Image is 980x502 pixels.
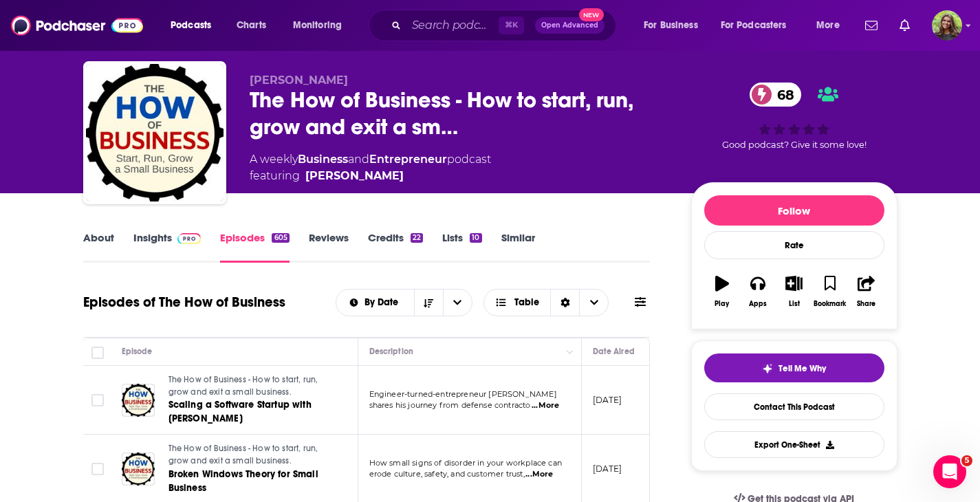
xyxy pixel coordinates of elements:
[309,231,349,263] a: Reviews
[368,231,423,263] a: Credits22
[272,233,289,243] div: 605
[778,363,826,374] span: Tell Me Why
[382,10,629,41] div: Search podcasts, credits, & more...
[369,153,447,166] a: Entrepreneur
[550,290,579,316] div: Sort Direction
[848,267,884,316] button: Share
[857,300,875,308] div: Share
[740,267,776,316] button: Apps
[168,374,334,398] a: The How of Business - How to start, run, grow and exit a small business.
[406,14,499,36] input: Search podcasts, credits, & more...
[749,300,767,308] div: Apps
[722,140,867,150] span: Good podcast? Give it some love!
[168,375,318,397] span: The How of Business - How to start, run, grow and exit a small business.
[168,444,318,466] span: The How of Business - How to start, run, grow and exit a small business.
[83,294,285,311] h1: Episodes of The How of Business
[789,300,800,308] div: List
[228,14,274,36] a: Charts
[414,290,443,316] button: Sort Direction
[860,14,883,37] a: Show notifications dropdown
[644,16,698,35] span: For Business
[336,289,472,316] h2: Choose List sort
[250,151,491,184] div: A weekly podcast
[443,290,472,316] button: open menu
[171,16,211,35] span: Podcasts
[750,83,801,107] a: 68
[369,389,557,399] span: Engineer-turned-entrepreneur [PERSON_NAME]
[704,195,884,226] button: Follow
[634,14,715,36] button: open menu
[122,343,153,360] div: Episode
[691,74,897,160] div: 68Good podcast? Give it some love!
[177,233,202,244] img: Podchaser Pro
[91,394,104,406] span: Toggle select row
[348,153,369,166] span: and
[807,14,857,36] button: open menu
[776,267,812,316] button: List
[579,8,604,21] span: New
[499,17,524,34] span: ⌘ K
[894,14,915,37] a: Show notifications dropdown
[168,468,318,494] span: Broken Windows Theory for Small Business
[168,398,334,426] a: Scaling a Software Startup with [PERSON_NAME]
[83,231,114,263] a: About
[298,153,348,166] a: Business
[237,16,266,35] span: Charts
[305,168,404,184] a: Henry Lopez
[336,298,414,307] button: open menu
[762,363,773,374] img: tell me why sparkle
[470,233,481,243] div: 10
[250,168,491,184] span: featuring
[283,14,360,36] button: open menu
[541,22,598,29] span: Open Advanced
[133,231,202,263] a: InsightsPodchaser Pro
[704,431,884,458] button: Export One-Sheet
[721,16,787,35] span: For Podcasters
[715,300,729,308] div: Play
[932,10,962,41] img: User Profile
[593,463,622,474] p: [DATE]
[514,298,539,307] span: Table
[161,14,229,36] button: open menu
[91,463,104,475] span: Toggle select row
[364,298,403,307] span: By Date
[704,353,884,382] button: tell me why sparkleTell Me Why
[704,267,740,316] button: Play
[532,400,559,411] span: ...More
[816,16,840,35] span: More
[86,64,224,201] img: The How of Business - How to start, run, grow and exit a small business.
[562,344,578,360] button: Column Actions
[814,300,846,308] div: Bookmark
[712,14,807,36] button: open menu
[932,10,962,41] span: Logged in as reagan34226
[704,231,884,259] div: Rate
[961,455,972,466] span: 5
[933,455,966,488] iframe: Intercom live chat
[704,393,884,420] a: Contact This Podcast
[11,12,143,39] img: Podchaser - Follow, Share and Rate Podcasts
[593,394,622,406] p: [DATE]
[293,16,342,35] span: Monitoring
[369,400,531,410] span: shares his journey from defense contracto
[593,343,635,360] div: Date Aired
[483,289,609,316] button: Choose View
[763,83,801,107] span: 68
[250,74,348,87] span: [PERSON_NAME]
[932,10,962,41] button: Show profile menu
[168,443,334,467] a: The How of Business - How to start, run, grow and exit a small business.
[168,468,334,495] a: Broken Windows Theory for Small Business
[411,233,423,243] div: 22
[442,231,481,263] a: Lists10
[525,469,553,480] span: ...More
[168,399,312,424] span: Scaling a Software Startup with [PERSON_NAME]
[812,267,848,316] button: Bookmark
[369,469,525,479] span: erode culture, safety, and customer trust,
[220,231,289,263] a: Episodes605
[369,343,413,360] div: Description
[535,17,605,34] button: Open AdvancedNew
[501,231,535,263] a: Similar
[369,458,562,468] span: How small signs of disorder in your workplace can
